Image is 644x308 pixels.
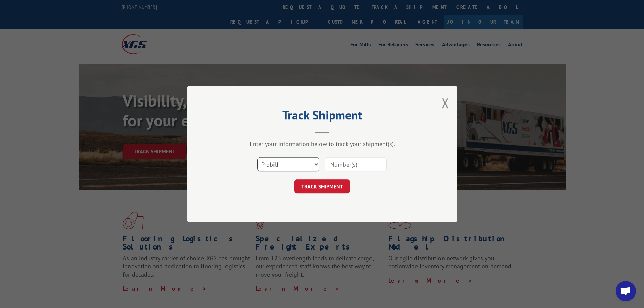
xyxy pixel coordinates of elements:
a: Open chat [616,281,636,301]
button: TRACK SHIPMENT [294,179,350,193]
h2: Track Shipment [221,110,424,123]
button: Close modal [442,94,449,112]
input: Number(s) [325,157,387,171]
div: Enter your information below to track your shipment(s). [221,140,424,148]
